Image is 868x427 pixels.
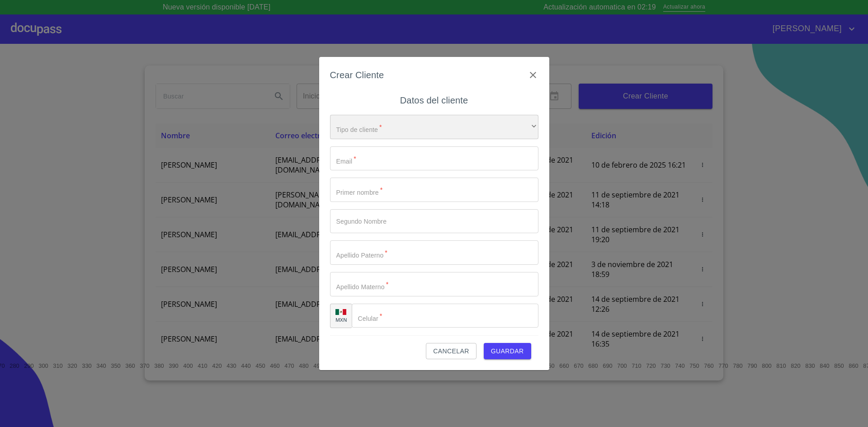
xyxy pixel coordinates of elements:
[484,343,531,360] button: Guardar
[330,115,538,139] div: ​
[330,68,384,82] h6: Crear Cliente
[433,346,469,357] span: Cancelar
[491,346,524,357] span: Guardar
[426,343,476,360] button: Cancelar
[335,309,346,315] img: R93DlvwvvjP9fbrDwZeCRYBHk45OWMq+AAOlFVsxT89f82nwPLnD58IP7+ANJEaWYhP0Tx8kkA0WlQMPQsAAgwAOmBj20AXj6...
[335,316,347,323] p: MXN
[400,93,468,108] h6: Datos del cliente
